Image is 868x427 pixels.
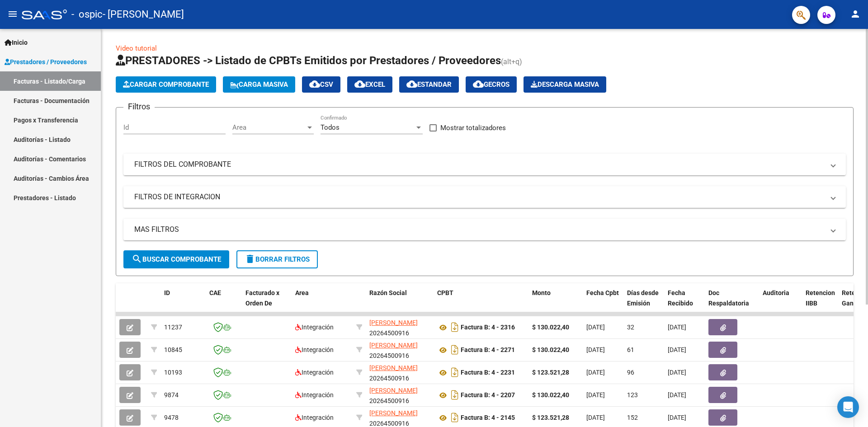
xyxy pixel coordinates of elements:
span: [DATE] [668,324,686,331]
a: Video tutorial [116,44,157,52]
div: 20264500916 [369,408,430,427]
datatable-header-cell: Area [292,283,353,323]
span: Facturado x Orden De [245,289,279,307]
span: [DATE] [586,369,605,376]
strong: Factura B: 4 - 2207 [461,392,515,399]
span: [PERSON_NAME] [369,409,418,417]
span: Gecros [473,80,509,89]
datatable-header-cell: Días desde Emisión [623,283,664,323]
span: Fecha Cpbt [586,289,619,296]
span: [PERSON_NAME] [369,387,418,394]
span: 11237 [164,324,182,331]
button: EXCEL [347,76,392,93]
datatable-header-cell: ID [160,283,206,323]
span: CAE [209,289,221,296]
span: 9874 [164,391,179,399]
mat-icon: person [850,9,861,19]
i: Descargar documento [449,410,461,425]
span: - [PERSON_NAME] [103,5,184,24]
span: Retencion IIBB [806,289,835,307]
span: CPBT [437,289,453,296]
span: Area [232,123,306,131]
datatable-header-cell: Doc Respaldatoria [705,283,759,323]
div: Open Intercom Messenger [837,396,859,418]
span: [DATE] [668,414,686,421]
span: Todos [321,123,340,131]
button: Buscar Comprobante [123,250,229,268]
span: PRESTADORES -> Listado de CPBTs Emitidos por Prestadores / Proveedores [116,54,501,67]
button: Estandar [399,76,459,93]
datatable-header-cell: Facturado x Orden De [242,283,292,323]
span: [DATE] [668,391,686,399]
div: 20264500916 [369,340,430,359]
strong: Factura B: 4 - 2231 [461,369,515,376]
mat-icon: cloud_download [354,79,365,89]
span: Integración [295,391,334,399]
span: Monto [532,289,551,296]
button: Carga Masiva [223,76,295,93]
div: 20264500916 [369,363,430,382]
datatable-header-cell: CAE [206,283,242,323]
span: [DATE] [668,346,686,353]
button: Borrar Filtros [236,250,318,268]
span: Integración [295,346,334,353]
datatable-header-cell: Monto [528,283,583,323]
span: Prestadores / Proveedores [5,57,87,67]
span: EXCEL [354,80,385,89]
datatable-header-cell: Razón Social [366,283,434,323]
strong: Factura B: 4 - 2316 [461,324,515,331]
span: [PERSON_NAME] [369,319,418,326]
span: Cargar Comprobante [123,80,209,89]
span: Auditoria [763,289,789,296]
i: Descargar documento [449,320,461,334]
strong: Factura B: 4 - 2145 [461,414,515,422]
span: [DATE] [668,369,686,376]
span: Inicio [5,38,28,47]
mat-icon: delete [245,253,255,264]
span: Borrar Filtros [245,255,310,263]
strong: $ 130.022,40 [532,346,569,353]
strong: $ 123.521,28 [532,414,569,421]
span: Días desde Emisión [627,289,659,307]
datatable-header-cell: Fecha Cpbt [583,283,623,323]
h3: Filtros [123,100,155,113]
span: ID [164,289,170,296]
span: Area [295,289,309,296]
button: Gecros [466,76,517,93]
span: Descarga Masiva [531,80,599,89]
span: 123 [627,391,638,399]
span: [DATE] [586,391,605,399]
datatable-header-cell: Auditoria [759,283,802,323]
strong: $ 130.022,40 [532,391,569,399]
i: Descargar documento [449,365,461,380]
strong: Factura B: 4 - 2271 [461,347,515,354]
app-download-masive: Descarga masiva de comprobantes (adjuntos) [524,76,606,93]
mat-expansion-panel-header: FILTROS DEL COMPROBANTE [123,154,846,175]
span: Carga Masiva [230,80,288,89]
span: Estandar [406,80,452,89]
span: CSV [309,80,333,89]
mat-panel-title: FILTROS DE INTEGRACION [134,192,824,202]
span: Mostrar totalizadores [440,122,506,133]
span: [DATE] [586,346,605,353]
datatable-header-cell: Retencion IIBB [802,283,838,323]
span: Integración [295,324,334,331]
button: CSV [302,76,340,93]
datatable-header-cell: CPBT [434,283,528,323]
i: Descargar documento [449,388,461,402]
div: 20264500916 [369,318,430,337]
datatable-header-cell: Fecha Recibido [664,283,705,323]
span: [PERSON_NAME] [369,364,418,371]
span: Integración [295,369,334,376]
div: 20264500916 [369,385,430,404]
span: 32 [627,324,634,331]
button: Descarga Masiva [524,76,606,93]
mat-expansion-panel-header: FILTROS DE INTEGRACION [123,186,846,208]
mat-icon: search [132,253,142,264]
span: 61 [627,346,634,353]
mat-panel-title: MAS FILTROS [134,225,824,235]
span: 96 [627,369,634,376]
span: 152 [627,414,638,421]
mat-icon: cloud_download [473,79,484,89]
span: Fecha Recibido [668,289,693,307]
